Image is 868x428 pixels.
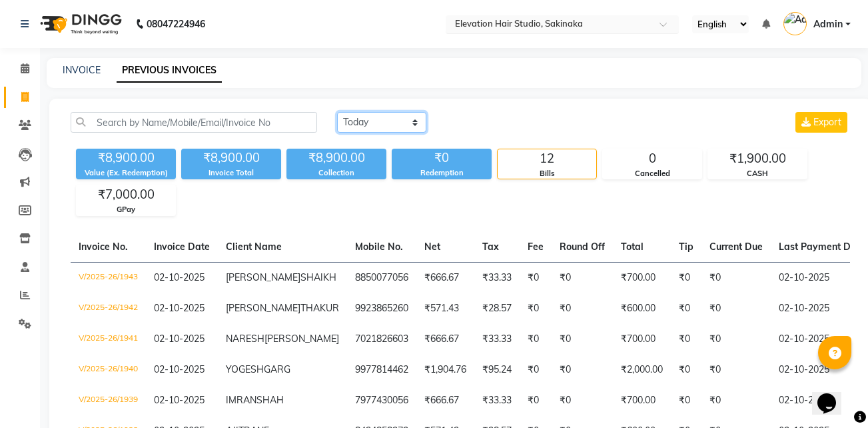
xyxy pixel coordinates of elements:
span: 02-10-2025 [154,363,205,375]
div: 0 [603,149,701,168]
td: 7021826603 [347,324,416,355]
span: [PERSON_NAME] [226,302,300,314]
span: Current Due [709,241,763,253]
td: ₹0 [671,262,701,293]
td: ₹28.57 [474,293,520,324]
td: ₹700.00 [613,324,671,355]
td: ₹0 [671,355,701,385]
td: 7977430056 [347,385,416,416]
td: ₹0 [701,324,771,355]
span: Net [424,241,440,253]
div: Cancelled [603,168,701,179]
span: SHAH [256,394,284,406]
span: GARG [264,363,290,375]
span: 02-10-2025 [154,394,205,406]
td: ₹0 [552,385,613,416]
td: ₹33.33 [474,324,520,355]
span: Export [813,116,841,128]
td: ₹0 [552,355,613,385]
span: THAKUR [300,302,339,314]
td: ₹666.67 [416,324,474,355]
span: Invoice Date [154,241,210,253]
td: ₹0 [701,385,771,416]
span: SHAIKH [300,271,336,283]
span: Invoice No. [79,241,128,253]
span: 02-10-2025 [154,302,205,314]
td: ₹0 [701,262,771,293]
div: CASH [708,168,807,179]
span: [PERSON_NAME] [264,333,339,345]
td: ₹33.33 [474,385,520,416]
td: ₹2,000.00 [613,355,671,385]
button: Export [795,112,847,133]
td: ₹0 [520,293,552,324]
div: ₹8,900.00 [181,149,281,167]
td: ₹666.67 [416,262,474,293]
img: Admin [783,12,807,35]
td: V/2025-26/1942 [71,293,146,324]
td: ₹571.43 [416,293,474,324]
span: Mobile No. [355,241,403,253]
div: 12 [498,149,596,168]
span: [PERSON_NAME] [226,271,300,283]
td: ₹0 [552,324,613,355]
td: ₹0 [552,262,613,293]
span: Total [621,241,644,253]
td: ₹0 [701,293,771,324]
span: YOGESH [226,363,264,375]
td: ₹700.00 [613,262,671,293]
td: ₹95.24 [474,355,520,385]
div: ₹0 [392,149,492,167]
div: GPay [77,204,175,215]
div: ₹7,000.00 [77,185,175,204]
td: ₹0 [520,385,552,416]
span: Client Name [226,241,282,253]
a: INVOICE [63,64,101,76]
td: ₹0 [552,293,613,324]
span: NARESH [226,333,264,345]
span: Tax [482,241,499,253]
td: ₹0 [671,293,701,324]
b: 08047224946 [147,5,205,43]
td: ₹0 [671,324,701,355]
div: ₹1,900.00 [708,149,807,168]
td: V/2025-26/1939 [71,385,146,416]
td: ₹666.67 [416,385,474,416]
span: Round Off [560,241,605,253]
span: Fee [528,241,544,253]
a: PREVIOUS INVOICES [117,59,222,83]
iframe: chat widget [812,375,855,415]
td: 9923865260 [347,293,416,324]
span: Admin [813,17,843,31]
td: ₹600.00 [613,293,671,324]
span: Tip [679,241,693,253]
div: ₹8,900.00 [76,149,176,167]
span: 02-10-2025 [154,271,205,283]
input: Search by Name/Mobile/Email/Invoice No [71,112,317,133]
td: V/2025-26/1941 [71,324,146,355]
td: V/2025-26/1940 [71,355,146,385]
div: Redemption [392,167,492,179]
td: ₹0 [520,324,552,355]
div: Invoice Total [181,167,281,179]
div: Value (Ex. Redemption) [76,167,176,179]
td: ₹0 [671,385,701,416]
div: Bills [498,168,596,179]
td: V/2025-26/1943 [71,262,146,293]
td: ₹1,904.76 [416,355,474,385]
img: logo [34,5,125,43]
td: ₹33.33 [474,262,520,293]
span: 02-10-2025 [154,333,205,345]
div: ₹8,900.00 [286,149,386,167]
td: ₹0 [520,262,552,293]
td: ₹0 [701,355,771,385]
span: Last Payment Date [779,241,865,253]
td: ₹700.00 [613,385,671,416]
td: 8850077056 [347,262,416,293]
span: IMRAN [226,394,256,406]
td: ₹0 [520,355,552,385]
div: Collection [286,167,386,179]
td: 9977814462 [347,355,416,385]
